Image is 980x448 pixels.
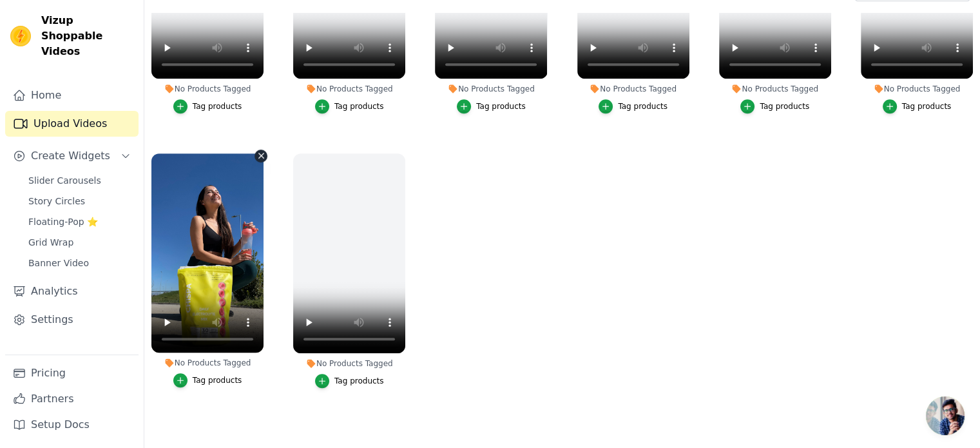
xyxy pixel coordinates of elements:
[457,99,526,113] button: Tag products
[618,101,668,112] div: Tag products
[28,257,89,269] span: Banner Video
[10,26,31,46] img: Vizup
[5,278,139,304] a: Analytics
[193,375,242,385] div: Tag products
[435,84,547,94] div: No Products Tagged
[719,84,831,94] div: No Products Tagged
[21,171,139,190] a: Slider Carousels
[315,99,384,113] button: Tag products
[173,373,242,387] button: Tag products
[293,84,405,94] div: No Products Tagged
[31,148,110,164] span: Create Widgets
[28,195,85,208] span: Story Circles
[315,374,384,388] button: Tag products
[151,84,264,94] div: No Products Tagged
[760,101,809,112] div: Tag products
[476,101,526,112] div: Tag products
[173,99,242,113] button: Tag products
[740,99,809,113] button: Tag products
[21,192,139,210] a: Story Circles
[5,386,139,412] a: Partners
[28,174,101,187] span: Slider Carousels
[5,412,139,438] a: Setup Docs
[861,84,973,94] div: No Products Tagged
[926,396,965,435] a: Open chat
[21,254,139,272] a: Banner Video
[193,101,242,112] div: Tag products
[902,101,952,112] div: Tag products
[5,360,139,386] a: Pricing
[599,99,668,113] button: Tag products
[5,143,139,169] button: Create Widgets
[151,358,264,368] div: No Products Tagged
[41,13,133,59] span: Vizup Shoppable Videos
[28,215,98,228] span: Floating-Pop ⭐
[577,84,689,94] div: No Products Tagged
[5,83,139,108] a: Home
[293,358,405,369] div: No Products Tagged
[28,236,73,249] span: Grid Wrap
[334,376,384,386] div: Tag products
[883,99,952,113] button: Tag products
[5,111,139,137] a: Upload Videos
[334,101,384,112] div: Tag products
[21,213,139,231] a: Floating-Pop ⭐
[5,307,139,333] a: Settings
[255,150,267,162] button: Video Delete
[21,233,139,251] a: Grid Wrap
